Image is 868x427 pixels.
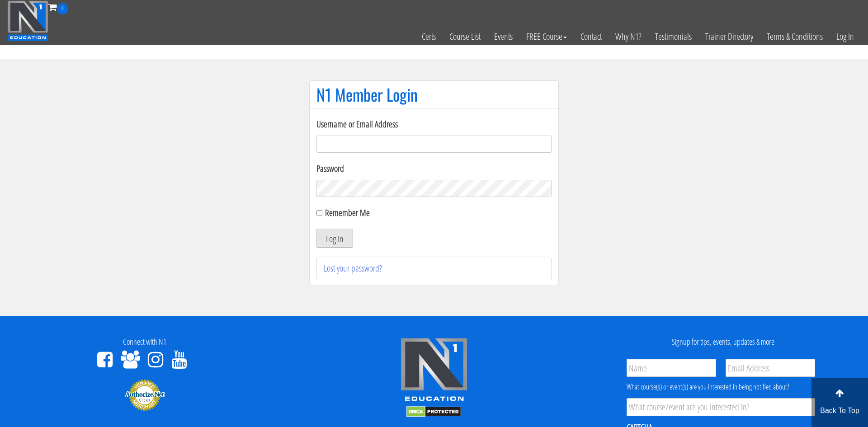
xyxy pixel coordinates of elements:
[648,14,698,59] a: Testimonials
[830,14,861,59] a: Log In
[609,14,648,59] a: Why N1?
[574,14,609,59] a: Contact
[585,338,861,347] h4: Signup for tips, events, updates & more
[627,359,716,377] input: Name
[519,14,574,59] a: FREE Course
[698,14,760,59] a: Trainer Directory
[443,14,487,59] a: Course List
[316,117,552,131] label: Username or Email Address
[627,398,815,416] input: What course/event are you interested in?
[316,85,552,103] h1: N1 Member Login
[811,405,868,416] p: Back To Top
[415,14,443,59] a: Certs
[57,3,68,14] span: 0
[324,262,382,274] a: Lost your password?
[316,229,353,248] button: Log In
[726,359,815,377] input: Email Address
[406,406,461,417] img: DMCA.com Protection Status
[316,162,552,175] label: Password
[325,206,370,219] label: Remember Me
[400,338,468,404] img: n1-edu-logo
[124,379,165,411] img: Authorize.Net Merchant - Click to Verify
[760,14,830,59] a: Terms & Conditions
[487,14,519,59] a: Events
[627,381,815,392] div: What course(s) or event(s) are you interested in being notified about?
[7,0,48,41] img: n1-education
[7,338,283,347] h4: Connect with N1
[48,1,68,13] a: 0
